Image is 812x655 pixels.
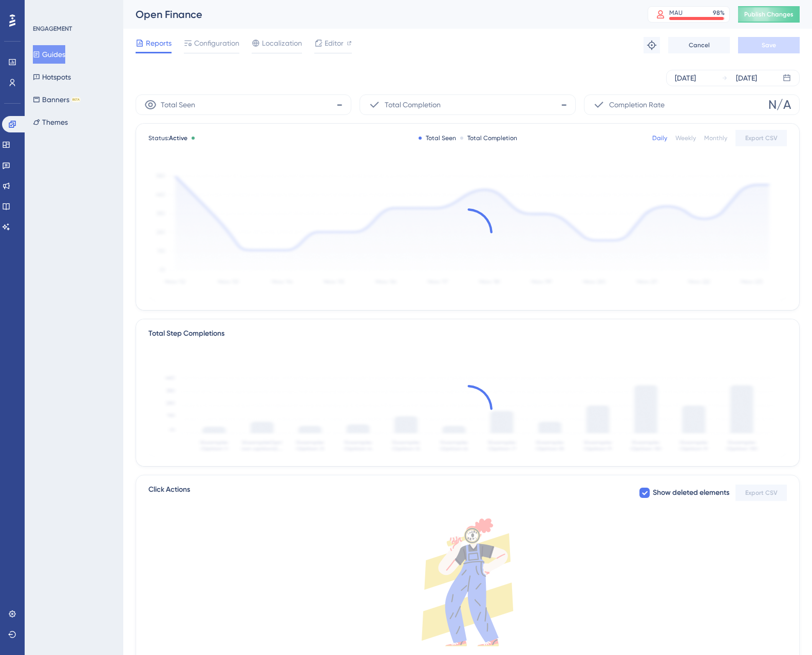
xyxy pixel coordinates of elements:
span: Editor [325,37,344,49]
button: Publish Changes [738,6,800,23]
span: Reports [146,37,172,49]
span: - [336,97,343,113]
button: Cancel [668,37,730,53]
span: Cancel [689,41,710,49]
button: Export CSV [735,130,787,146]
div: Daily [652,134,667,142]
span: Export CSV [745,134,778,142]
span: Total Completion [385,99,441,111]
span: Total Seen [161,99,195,111]
div: 98 % [713,9,725,17]
span: Completion Rate [609,99,665,111]
span: Click Actions [148,484,190,502]
span: Localization [262,37,302,49]
span: Publish Changes [744,10,794,18]
button: Hotspots [33,68,71,86]
div: Weekly [675,134,696,142]
div: [DATE] [736,72,757,84]
div: MAU [669,9,683,17]
div: BETA [71,97,81,102]
span: Status: [148,134,187,142]
span: Save [762,41,776,49]
button: Export CSV [735,485,787,501]
div: Monthly [704,134,727,142]
div: [DATE] [675,72,696,84]
span: Export CSV [745,489,778,497]
button: Save [738,37,800,53]
span: - [561,97,567,113]
button: Themes [33,113,68,131]
div: ENGAGEMENT [33,25,72,33]
span: Show deleted elements [653,487,729,499]
button: BannersBETA [33,90,81,109]
span: Active [169,134,187,142]
span: N/A [768,97,791,113]
span: Configuration [194,37,239,49]
div: Total Step Completions [148,327,224,340]
div: Total Completion [460,134,517,142]
button: Guides [33,45,65,64]
div: Total Seen [419,134,456,142]
div: Open Finance [136,7,622,22]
